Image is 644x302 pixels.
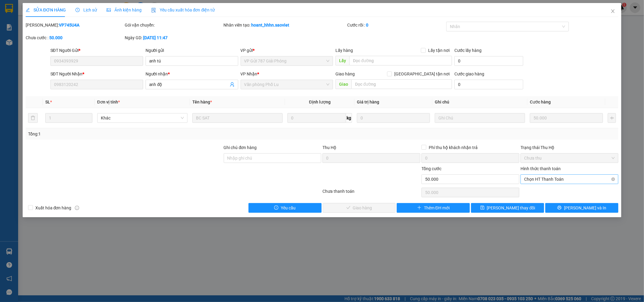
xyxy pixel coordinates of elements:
[347,22,445,28] div: Cước rồi :
[244,80,330,89] span: Văn phòng Phố Lu
[151,8,215,12] span: Yêu cầu xuất hóa đơn điện tử
[101,113,184,122] span: Khác
[75,8,97,12] span: Lịch sử
[26,8,30,12] span: edit
[309,100,331,104] span: Định lượng
[224,153,322,163] input: Ghi chú đơn hàng
[564,205,606,211] span: [PERSON_NAME] và In
[241,47,333,54] div: VP gửi
[192,100,212,104] span: Tên hàng
[50,47,143,54] div: SĐT Người Gửi
[224,22,346,28] div: Nhân viên tạo:
[322,188,421,199] div: Chưa thanh toán
[335,48,353,53] span: Lấy hàng
[351,79,452,89] input: Dọc đường
[421,166,441,171] span: Tổng cước
[322,145,336,150] span: Thu Hộ
[530,100,551,104] span: Cước hàng
[357,113,430,123] input: 0
[143,35,168,40] b: [DATE] 11:47
[471,203,544,213] button: save[PERSON_NAME] thay đổi
[50,71,143,77] div: SĐT Người Nhận
[557,205,562,210] span: printer
[524,175,615,184] span: Chọn HT Thanh Toán
[281,205,296,211] span: Yêu cầu
[75,8,80,12] span: clock-circle
[28,113,38,123] button: delete
[424,205,450,211] span: Thêm ĐH mới
[530,113,603,123] input: 0
[49,35,62,40] b: 50.000
[335,72,355,76] span: Giao hàng
[335,56,349,65] span: Lấy
[480,205,485,210] span: save
[28,131,248,137] div: Tổng: 1
[608,113,616,123] button: plus
[26,34,123,41] div: Chưa cước :
[230,82,235,87] span: user-add
[545,203,618,213] button: printer[PERSON_NAME] và In
[33,205,74,211] span: Xuất hóa đơn hàng
[604,3,621,20] button: Close
[454,56,523,66] input: Cước lấy hàng
[454,48,482,53] label: Cước lấy hàng
[524,154,615,163] span: Chưa thu
[107,8,111,12] span: picture
[244,56,330,65] span: VP Gửi 787 Giải Phóng
[75,206,79,210] span: info-circle
[192,113,283,123] input: VD: Bàn, Ghế
[224,145,257,150] label: Ghi chú đơn hàng
[357,100,379,104] span: Giá trị hàng
[611,177,615,181] span: close-circle
[125,22,223,28] div: Gói vận chuyển:
[521,144,618,151] div: Trạng thái Thu Hộ
[107,8,142,12] span: Ảnh kiện hàng
[426,144,480,151] span: Phí thu hộ khách nhận trả
[252,23,290,27] b: hoant_hhhn.saoviet
[26,22,123,28] div: [PERSON_NAME]:
[26,8,66,12] span: SỬA ĐƠN HÀNG
[392,71,452,77] span: [GEOGRAPHIC_DATA] tận nơi
[241,72,258,76] span: VP Nhận
[45,100,50,104] span: SL
[521,166,561,171] label: Hình thức thanh toán
[487,205,535,211] span: [PERSON_NAME] thay đổi
[335,79,351,89] span: Giao
[610,9,615,14] span: close
[366,23,368,27] b: 0
[454,80,523,89] input: Cước giao hàng
[125,34,223,41] div: Ngày GD:
[248,203,322,213] button: exclamation-circleYêu cầu
[454,72,484,76] label: Cước giao hàng
[274,205,278,210] span: exclamation-circle
[432,96,527,108] th: Ghi chú
[417,205,421,210] span: plus
[151,8,156,13] img: icon
[146,47,238,54] div: Người gửi
[59,23,79,27] b: VP745U4A
[97,100,120,104] span: Đơn vị tính
[349,56,452,65] input: Dọc đường
[346,113,352,123] span: kg
[397,203,470,213] button: plusThêm ĐH mới
[435,113,525,123] input: Ghi Chú
[426,47,452,54] span: Lấy tận nơi
[323,203,396,213] button: checkGiao hàng
[146,71,238,77] div: Người nhận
